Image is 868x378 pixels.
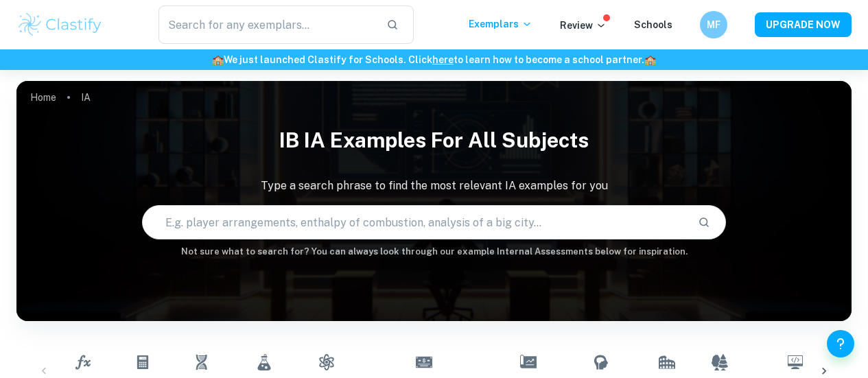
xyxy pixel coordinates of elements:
input: Search for any exemplars... [159,5,375,44]
p: IA [81,90,91,105]
a: Schools [634,19,672,30]
h6: We just launched Clastify for Schools. Click to learn how to become a school partner. [3,52,865,67]
span: 🏫 [212,54,224,65]
h6: MF [706,17,722,32]
a: Home [30,88,56,107]
img: Clastify logo [16,11,104,38]
h6: Not sure what to search for? You can always look through our example Internal Assessments below f... [16,245,852,259]
h1: IB IA examples for all subjects [16,119,852,161]
span: 🏫 [644,54,656,65]
input: E.g. player arrangements, enthalpy of combustion, analysis of a big city... [143,203,688,241]
button: Search [692,211,716,234]
button: MF [700,11,727,38]
p: Review [560,18,607,33]
a: here [432,54,454,65]
p: Exemplars [469,16,532,32]
p: Type a search phrase to find the most relevant IA examples for you [16,178,852,194]
button: Help and Feedback [827,330,854,357]
button: UPGRADE NOW [755,12,852,37]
